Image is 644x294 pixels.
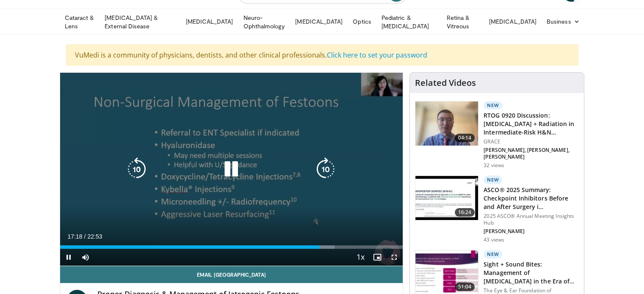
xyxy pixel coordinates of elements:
button: Playback Rate [352,249,369,266]
a: Pediatric & [MEDICAL_DATA] [376,14,442,30]
a: [MEDICAL_DATA] & External Disease [100,14,180,30]
h3: ASCO® 2025 Summary: Checkpoint Inhibitors Before and After Surgery i… [484,186,579,211]
button: Enable picture-in-picture mode [369,249,386,266]
p: New [484,250,502,258]
p: [PERSON_NAME], [PERSON_NAME], [PERSON_NAME] [484,147,579,160]
span: 51:04 [455,283,475,291]
span: 16:24 [455,208,475,217]
a: Email [GEOGRAPHIC_DATA] [60,266,403,283]
video-js: Video Player [60,73,403,266]
div: VuMedi is a community of physicians, dentists, and other clinical professionals. [66,44,578,66]
span: 04:14 [455,134,475,142]
a: 04:14 New RTOG 0920 Discussion: [MEDICAL_DATA] + Radiation in Intermediate-Risk H&N… GRACE [PERSO... [415,101,579,169]
span: 17:18 [68,233,83,240]
a: Neuro-Ophthalmology [238,14,290,30]
h3: RTOG 0920 Discussion: [MEDICAL_DATA] + Radiation in Intermediate-Risk H&N… [484,111,579,137]
a: 16:24 New ASCO® 2025 Summary: Checkpoint Inhibitors Before and After Surgery i… 2025 ASCO® Annual... [415,176,579,243]
h3: Sight + Sound Bites: Management of [MEDICAL_DATA] in the Era of Targ… [484,260,579,286]
p: GRACE [484,138,579,145]
p: 32 views [484,162,504,169]
div: Progress Bar [60,245,403,249]
img: a81f5811-1ccf-4ee7-8ec2-23477a0c750b.150x105_q85_crop-smart_upscale.jpg [415,176,478,220]
p: New [484,101,502,110]
p: New [484,176,502,184]
a: Business [542,13,585,30]
img: 006fd91f-89fb-445a-a939-ffe898e241ab.150x105_q85_crop-smart_upscale.jpg [415,102,478,146]
button: Pause [60,249,77,266]
a: [MEDICAL_DATA] [484,13,542,30]
p: 2025 ASCO® Annual Meeting Insights Hub [484,213,579,226]
span: 22:53 [87,233,102,240]
button: Mute [77,249,94,266]
h4: Related Videos [415,78,476,88]
button: Fullscreen [386,249,403,266]
p: 43 views [484,236,504,243]
p: [PERSON_NAME] [484,228,579,235]
span: / [84,233,86,240]
a: Click here to set your password [327,50,427,60]
a: [MEDICAL_DATA] [290,13,348,30]
a: [MEDICAL_DATA] [180,13,238,30]
a: Retina & Vitreous [442,14,484,30]
a: Optics [348,13,376,30]
a: Cataract & Lens [60,14,100,30]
